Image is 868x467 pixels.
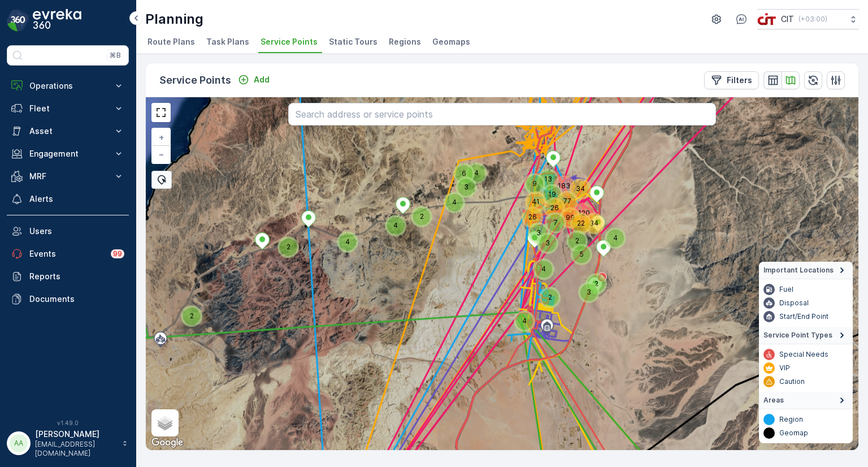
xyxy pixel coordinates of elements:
[580,284,597,301] div: 3
[468,165,475,171] div: 4
[455,165,462,172] div: 6
[757,13,776,25] img: cit-logo_pOk6rL0.png
[35,429,116,440] p: [PERSON_NAME]
[153,146,170,163] a: Zoom Out
[559,193,566,200] div: 77
[29,226,124,237] p: Users
[7,288,129,310] a: Documents
[540,171,557,188] div: 13
[446,194,463,211] div: 4
[329,36,377,47] span: Static Tours
[572,215,589,232] div: 22
[524,209,531,215] div: 26
[539,235,556,252] div: 3
[585,215,602,232] div: 34
[288,103,716,126] input: Search address or service points
[7,9,29,32] img: logo
[149,435,186,450] img: Google
[458,179,475,196] div: 3
[781,14,794,25] p: CIT
[544,186,561,203] div: 19
[153,104,170,121] a: View Fullscreen
[7,420,129,426] span: v 1.49.0
[530,224,537,231] div: 3
[7,97,129,120] button: Fleet
[546,200,553,206] div: 26
[779,377,805,386] p: Caution
[727,75,752,86] p: Filters
[432,36,470,47] span: Geomaps
[7,75,129,97] button: Operations
[516,313,533,330] div: 4
[29,193,124,205] p: Alerts
[704,71,759,89] button: Filters
[573,246,590,263] div: 5
[555,178,572,194] div: 183
[29,248,104,260] p: Events
[539,235,546,241] div: 3
[530,224,547,241] div: 3
[568,232,585,249] div: 2
[763,331,832,340] span: Service Point Types
[526,175,543,192] div: 9
[455,165,472,182] div: 6
[29,80,106,92] p: Operations
[233,73,274,87] button: Add
[183,308,200,325] div: 2
[159,72,231,88] p: Service Points
[575,205,582,211] div: 120
[33,9,81,32] img: logo_dark-DEwI_e13.png
[145,10,203,28] p: Planning
[562,209,568,216] div: 99
[147,36,195,47] span: Route Plans
[280,239,297,256] div: 2
[547,214,554,221] div: 7
[153,410,177,435] a: Layers
[779,350,828,359] p: Special Needs
[206,36,249,47] span: Task Plans
[389,36,421,47] span: Regions
[588,275,605,292] div: 2
[153,129,170,146] a: Zoom In
[29,148,106,159] p: Engagement
[524,209,541,226] div: 26
[254,74,270,85] p: Add
[779,429,808,438] p: Geomap
[7,220,129,243] a: Users
[607,230,614,236] div: 4
[339,233,356,250] div: 4
[149,435,186,450] a: Open this area in Google Maps (opens a new window)
[572,180,579,187] div: 34
[458,179,465,185] div: 3
[759,392,853,409] summary: Areas
[763,396,784,405] span: Areas
[572,180,589,197] div: 34
[10,434,28,452] div: AA
[527,193,544,210] div: 41
[779,285,793,294] p: Fuel
[555,178,562,184] div: 183
[7,429,129,458] button: AA[PERSON_NAME][EMAIL_ADDRESS][DOMAIN_NAME]
[540,171,546,178] div: 13
[29,293,124,305] p: Documents
[763,266,834,275] span: Important Locations
[468,165,485,181] div: 4
[110,51,121,60] p: ⌘B
[527,193,534,200] div: 41
[7,188,129,210] a: Alerts
[757,9,859,29] button: CIT(+03:00)
[798,15,827,24] p: ( +03:00 )
[280,239,287,245] div: 2
[29,271,124,282] p: Reports
[575,205,592,222] div: 120
[29,171,106,182] p: MRF
[546,200,563,217] div: 26
[779,364,790,373] p: VIP
[585,215,592,222] div: 34
[535,261,552,278] div: 4
[535,261,542,267] div: 4
[541,289,558,306] div: 2
[779,415,803,424] p: Region
[339,233,346,240] div: 4
[572,215,579,222] div: 22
